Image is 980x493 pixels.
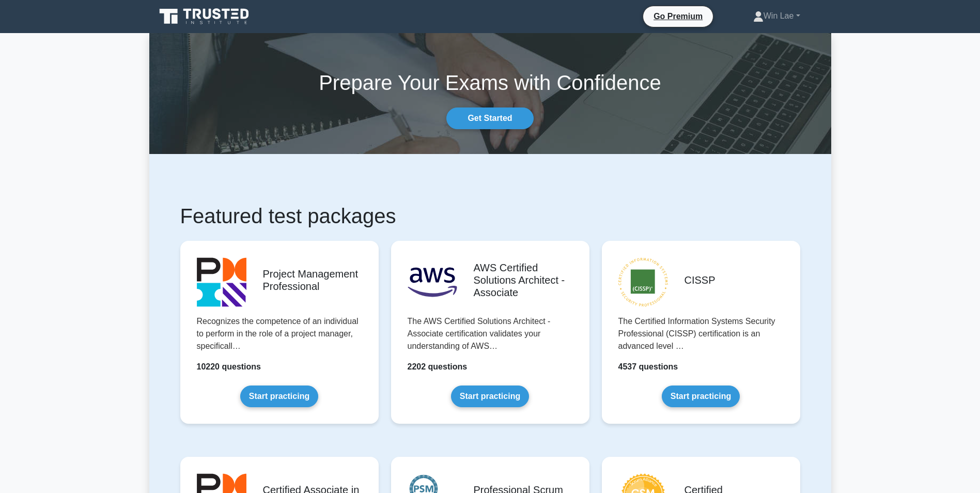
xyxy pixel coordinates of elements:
a: Get Started [446,107,533,129]
h1: Featured test packages [180,204,800,228]
a: Start practicing [240,386,318,407]
a: Start practicing [451,386,529,407]
h1: Prepare Your Exams with Confidence [149,70,831,95]
a: Win Lae [728,6,825,26]
a: Start practicing [662,386,740,407]
a: Go Premium [647,10,709,23]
